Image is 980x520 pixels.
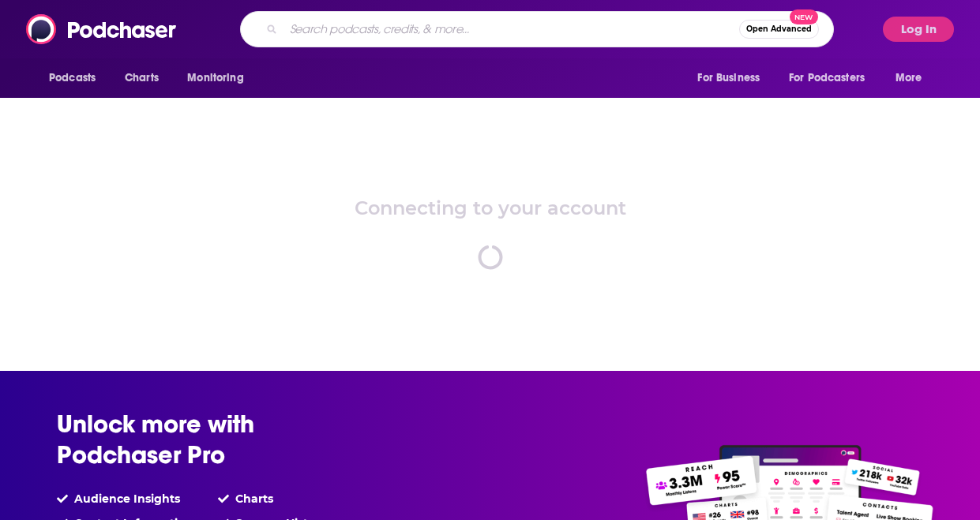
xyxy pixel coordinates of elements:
span: Monitoring [187,67,243,89]
input: Search podcasts, credits, & more... [283,17,739,42]
span: More [896,67,922,89]
li: Charts [218,492,326,506]
span: For Podcasters [789,67,865,89]
a: Charts [115,63,168,93]
button: open menu [176,63,264,93]
span: For Business [697,67,760,89]
button: open menu [38,63,116,93]
button: open menu [884,63,942,93]
button: Open AdvancedNew [739,20,819,39]
h2: Unlock more with Podchaser Pro [57,409,373,470]
button: open menu [779,63,888,93]
span: Open Advanced [746,25,812,33]
span: Charts [125,67,159,89]
span: New [790,9,818,24]
div: Connecting to your account [355,196,626,219]
button: Log In [883,17,954,42]
li: Audience Insights [57,492,193,506]
img: Podchaser - Follow, Share and Rate Podcasts [26,14,178,44]
button: open menu [686,63,779,93]
div: Search podcasts, credits, & more... [240,11,834,47]
span: Podcasts [49,67,96,89]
